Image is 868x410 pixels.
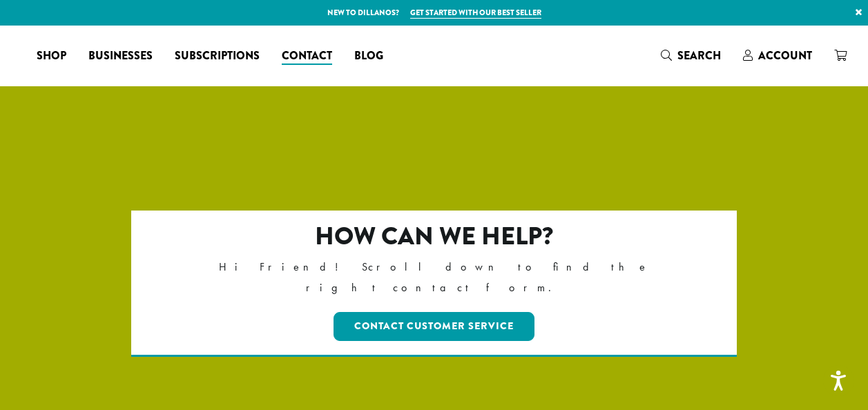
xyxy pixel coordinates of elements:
[175,48,260,65] span: Subscriptions
[758,48,812,64] span: Account
[191,222,677,251] h2: How can we help?
[282,48,332,65] span: Contact
[26,45,77,67] a: Shop
[354,48,383,65] span: Blog
[677,48,721,64] span: Search
[88,48,153,65] span: Businesses
[191,257,677,298] p: Hi Friend! Scroll down to find the right contact form.
[410,7,541,19] a: Get started with our best seller
[37,48,66,65] span: Shop
[334,312,534,341] a: Contact Customer Service
[650,44,732,67] a: Search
